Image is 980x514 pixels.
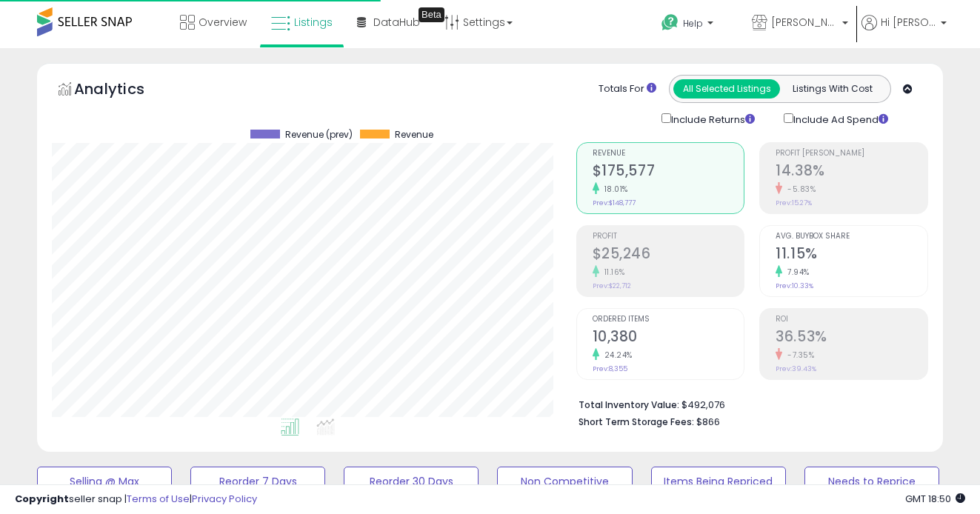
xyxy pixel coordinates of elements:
[905,492,965,506] span: 2025-08-13 18:50 GMT
[344,467,479,496] button: Reorder 30 Days
[599,82,656,96] div: Totals For
[74,79,173,103] h5: Analytics
[593,328,744,348] h2: 10,380
[593,233,744,241] span: Profit
[579,395,917,413] li: $492,076
[881,15,936,30] span: Hi [PERSON_NAME]
[683,17,703,30] span: Help
[782,350,814,361] small: -7.35%
[776,316,927,324] span: ROI
[419,7,444,22] div: Tooltip anchor
[776,281,813,290] small: Prev: 10.33%
[599,267,625,278] small: 11.16%
[776,150,927,158] span: Profit [PERSON_NAME]
[782,184,816,195] small: -5.83%
[776,328,927,348] h2: 36.53%
[593,281,631,290] small: Prev: $22,712
[599,350,633,361] small: 24.24%
[593,162,744,182] h2: $175,577
[15,492,69,506] strong: Copyright
[650,110,773,127] div: Include Returns
[776,364,816,373] small: Prev: 39.43%
[651,467,786,496] button: Items Being Repriced
[773,110,912,127] div: Include Ad Spend
[593,245,744,265] h2: $25,246
[696,415,720,429] span: $866
[593,198,636,207] small: Prev: $148,777
[190,467,325,496] button: Reorder 7 Days
[593,316,744,324] span: Ordered Items
[294,15,333,30] span: Listings
[127,492,190,506] a: Terms of Use
[579,398,679,411] b: Total Inventory Value:
[593,364,627,373] small: Prev: 8,355
[661,13,679,32] i: Get Help
[599,184,628,195] small: 18.01%
[15,493,257,507] div: seller snap | |
[779,79,886,99] button: Listings With Cost
[804,467,939,496] button: Needs to Reprice
[199,15,247,30] span: Overview
[579,415,694,428] b: Short Term Storage Fees:
[861,15,947,48] a: Hi [PERSON_NAME]
[776,162,927,182] h2: 14.38%
[37,467,172,496] button: Selling @ Max
[776,245,927,265] h2: 11.15%
[593,150,744,158] span: Revenue
[285,130,353,140] span: Revenue (prev)
[373,15,420,30] span: DataHub
[395,130,433,140] span: Revenue
[782,267,810,278] small: 7.94%
[497,467,632,496] button: Non Competitive
[192,492,257,506] a: Privacy Policy
[771,15,838,30] span: [PERSON_NAME]
[650,2,739,48] a: Help
[776,233,927,241] span: Avg. Buybox Share
[673,79,780,99] button: All Selected Listings
[776,198,812,207] small: Prev: 15.27%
